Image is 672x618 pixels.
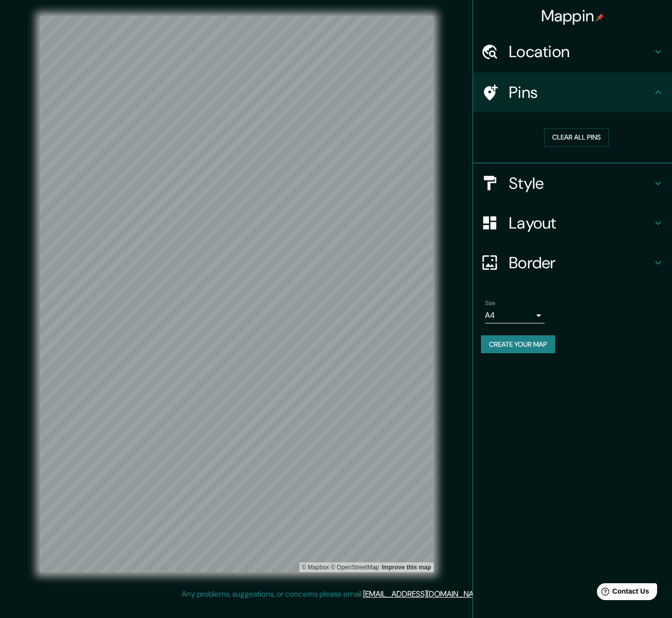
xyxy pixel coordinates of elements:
h4: Layout [509,213,652,233]
div: Border [473,243,672,283]
div: Location [473,32,672,72]
a: Map feedback [382,564,431,571]
button: Create your map [481,335,555,354]
a: [EMAIL_ADDRESS][DOMAIN_NAME] [363,589,486,599]
div: A4 [485,308,545,323]
div: Pins [473,73,672,112]
div: Layout [473,203,672,243]
h4: Location [509,42,652,62]
div: Style [473,163,672,203]
iframe: Help widget launcher [583,579,661,607]
label: Size [485,299,495,307]
canvas: Map [40,16,434,572]
h4: Style [509,173,652,193]
h4: Mappin [541,6,604,26]
h4: Border [509,253,652,273]
h4: Pins [509,82,652,102]
button: Clear all pins [544,128,609,147]
a: Mapbox [302,564,329,571]
img: pin-icon.png [596,13,604,21]
a: OpenStreetMap [331,564,379,571]
p: Any problems, suggestions, or concerns please email . [182,588,487,600]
